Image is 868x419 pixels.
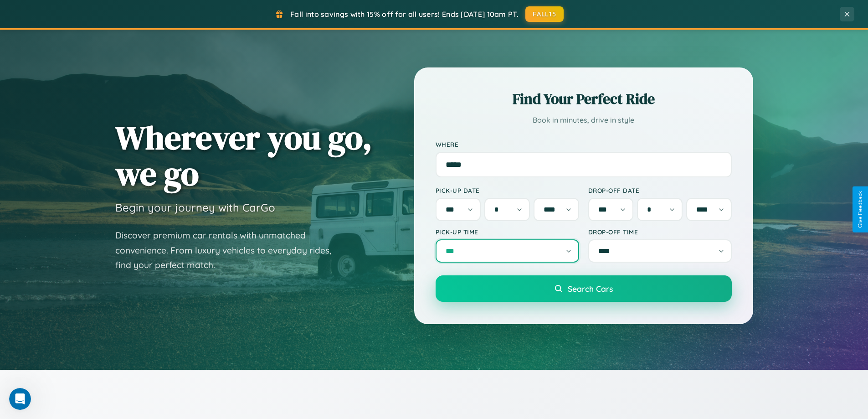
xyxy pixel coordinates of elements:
label: Drop-off Date [588,186,732,194]
button: Search Cars [436,275,732,302]
h2: Find Your Perfect Ride [436,89,732,109]
span: Fall into savings with 15% off for all users! Ends [DATE] 10am PT. [290,10,519,19]
button: FALL15 [525,6,564,22]
label: Where [436,140,732,148]
p: Book in minutes, drive in style [436,114,732,127]
p: Discover premium car rentals with unmatched convenience. From luxury vehicles to everyday rides, ... [115,228,343,273]
div: Give Feedback [857,191,863,228]
h3: Begin your journey with CarGo [115,201,275,214]
label: Pick-up Time [436,228,579,236]
h1: Wherever you go, we go [115,119,372,191]
span: Search Cars [568,284,613,294]
label: Drop-off Time [588,228,732,236]
label: Pick-up Date [436,186,579,194]
iframe: Intercom live chat [9,388,31,410]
